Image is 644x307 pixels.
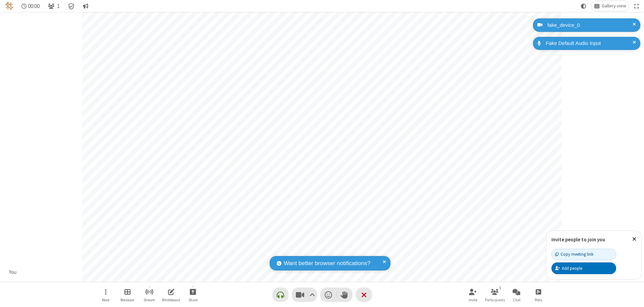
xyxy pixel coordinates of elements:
[57,3,60,9] span: 1
[578,1,589,11] button: Using system theme
[183,285,203,304] button: Start sharing
[120,298,135,302] span: Breakout
[602,3,626,9] span: Gallery view
[356,288,372,302] button: End or leave meeting
[162,298,180,302] span: Whiteboard
[513,298,521,302] span: Chat
[292,288,317,302] button: Stop video (⌘+Shift+V)
[161,285,181,304] button: Open shared whiteboard
[320,288,336,302] button: Send a reaction
[28,3,40,9] span: 00:00
[555,251,593,257] div: Copy meeting link
[469,298,477,302] span: Invite
[19,1,43,11] div: Timer
[528,285,548,304] button: Open poll
[543,40,635,47] div: Fake Default Audio Input
[284,259,370,268] span: Want better browser notifications?
[551,236,605,243] label: Invite people to join you
[535,298,542,302] span: Polls
[551,262,616,274] button: Add people
[485,298,505,302] span: Participants
[189,298,198,302] span: Share
[272,288,288,302] button: Connect your audio
[485,285,505,304] button: Open participant list
[5,2,13,10] img: QA Selenium DO NOT DELETE OR CHANGE
[117,285,138,304] button: Manage Breakout Rooms
[463,285,483,304] button: Invite participants (⌘+Shift+I)
[591,1,629,11] button: Change layout
[308,288,317,302] button: Video setting
[96,285,116,304] button: Open menu
[336,288,353,302] button: Raise hand
[65,1,78,11] div: Meeting details Encryption enabled
[627,231,641,247] button: Close popover
[506,285,527,304] button: Open chat
[497,285,503,291] div: 1
[551,249,616,260] button: Copy meeting link
[80,1,91,11] button: Conversation
[102,298,109,302] span: More
[632,1,642,11] button: Fullscreen
[144,298,155,302] span: Stream
[139,285,159,304] button: Start streaming
[45,1,62,11] button: Open participant list
[545,21,635,29] div: fake_device_0
[7,268,19,276] div: You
